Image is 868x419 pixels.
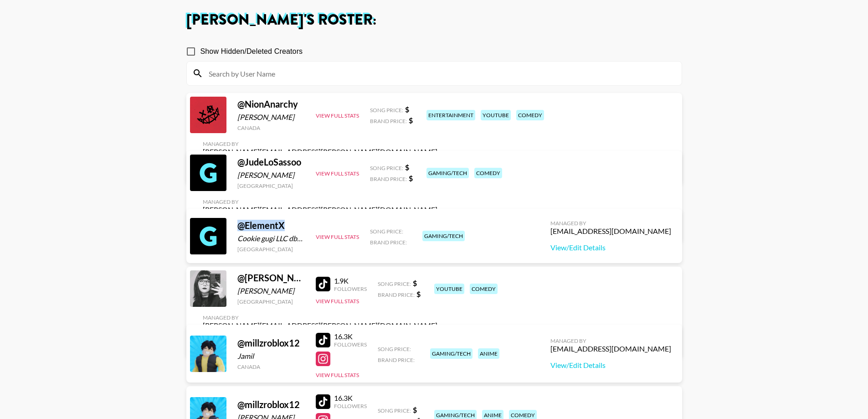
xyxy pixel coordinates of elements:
[370,165,403,171] span: Song Price:
[237,113,305,122] div: [PERSON_NAME]
[370,107,403,114] span: Song Price:
[550,337,671,344] div: Managed By
[550,227,671,236] div: [EMAIL_ADDRESS][DOMAIN_NAME]
[478,348,499,359] div: anime
[405,105,409,114] strong: $
[203,198,437,205] div: Managed By
[470,284,498,294] div: comedy
[426,168,469,178] div: gaming/tech
[237,363,305,370] div: Canada
[237,98,305,110] div: @ NionAnarchy
[200,46,303,57] span: Show Hidden/Deleted Creators
[237,171,305,180] div: [PERSON_NAME]
[316,298,359,305] button: View Full Stats
[550,243,671,252] a: View/Edit Details
[237,352,305,361] div: Jamil
[426,110,475,120] div: entertainment
[203,66,676,81] input: Search by User Name
[237,337,305,349] div: @ millzroblox12
[378,280,411,287] span: Song Price:
[474,168,502,178] div: comedy
[334,276,367,285] div: 1.9K
[237,272,305,284] div: @ [PERSON_NAME]
[409,174,413,182] strong: $
[203,140,437,147] div: Managed By
[370,176,407,182] span: Brand Price:
[203,321,437,330] div: [PERSON_NAME][EMAIL_ADDRESS][PERSON_NAME][DOMAIN_NAME]
[434,284,464,294] div: youtube
[316,170,359,177] button: View Full Stats
[413,279,417,287] strong: $
[203,205,437,214] div: [PERSON_NAME][EMAIL_ADDRESS][PERSON_NAME][DOMAIN_NAME]
[378,407,411,414] span: Song Price:
[370,228,403,235] span: Song Price:
[334,393,367,403] div: 16.3K
[203,314,437,321] div: Managed By
[237,124,305,131] div: Canada
[430,348,473,359] div: gaming/tech
[550,344,671,353] div: [EMAIL_ADDRESS][DOMAIN_NAME]
[416,290,421,298] strong: $
[316,372,359,378] button: View Full Stats
[237,246,305,253] div: [GEOGRAPHIC_DATA]
[237,298,305,305] div: [GEOGRAPHIC_DATA]
[237,182,305,189] div: [GEOGRAPHIC_DATA]
[378,291,415,298] span: Brand Price:
[334,341,367,348] div: Followers
[378,357,415,363] span: Brand Price:
[422,231,465,241] div: gaming/tech
[550,361,671,370] a: View/Edit Details
[334,285,367,292] div: Followers
[334,403,367,409] div: Followers
[405,163,409,171] strong: $
[370,118,407,124] span: Brand Price:
[237,399,305,410] div: @ millzroblox12
[334,332,367,341] div: 16.3K
[370,239,407,246] span: Brand Price:
[550,220,671,227] div: Managed By
[481,110,511,120] div: youtube
[316,112,359,119] button: View Full Stats
[316,233,359,240] button: View Full Stats
[237,156,305,168] div: @ JudeLoSassoo
[378,346,411,352] span: Song Price:
[516,110,544,120] div: comedy
[237,220,305,231] div: @ ElementX
[237,286,305,295] div: [PERSON_NAME]
[409,116,413,124] strong: $
[186,13,682,27] h1: [PERSON_NAME] 's Roster:
[203,147,437,156] div: [PERSON_NAME][EMAIL_ADDRESS][PERSON_NAME][DOMAIN_NAME]
[237,234,305,243] div: Cookie gugi LLC dba Element X
[413,405,417,414] strong: $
